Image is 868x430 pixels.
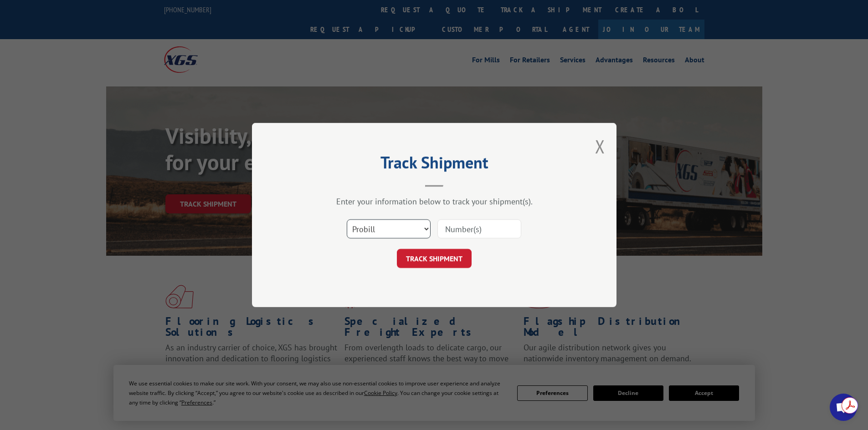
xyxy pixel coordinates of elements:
[298,156,571,173] h2: Track Shipment
[397,249,472,268] button: TRACK SHIPMENT
[437,219,521,238] input: Number(s)
[595,134,605,158] button: Close modal
[298,196,571,207] div: Enter your information below to track your shipment(s).
[830,394,857,421] div: Open chat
